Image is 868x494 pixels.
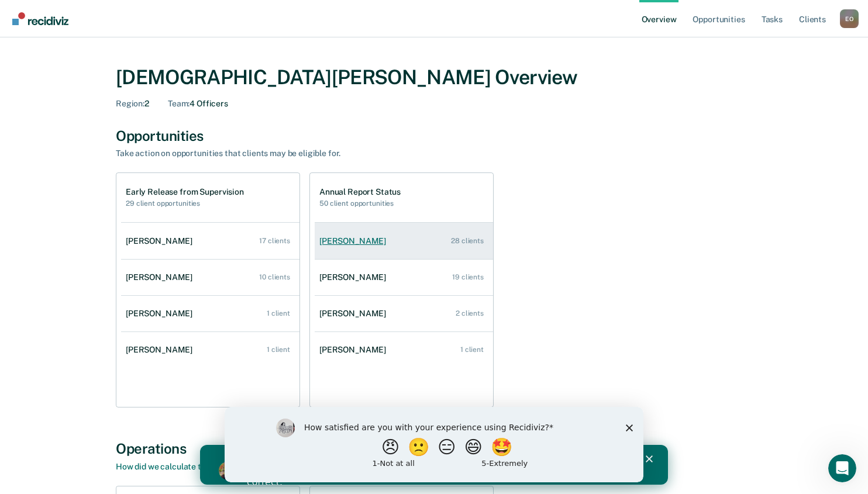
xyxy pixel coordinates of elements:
div: [DEMOGRAPHIC_DATA][PERSON_NAME] Overview [116,65,752,89]
div: [PERSON_NAME] [126,236,197,246]
div: 2 [116,99,149,109]
a: [PERSON_NAME] 19 clients [315,261,493,294]
a: [PERSON_NAME] 1 client [121,297,299,330]
b: Attention! [58,8,113,19]
div: [PERSON_NAME] [126,272,197,282]
a: [PERSON_NAME] 17 clients [121,224,299,258]
div: Opportunities [116,127,752,144]
div: 28 clients [451,237,484,245]
iframe: Intercom live chat banner [200,445,668,485]
div: 19 clients [452,273,484,281]
a: [PERSON_NAME] 10 clients [121,261,299,294]
div: 1 client [460,346,484,354]
span: Team : [168,99,190,108]
img: Recidiviz [12,12,68,25]
iframe: Survey by Kim from Recidiviz [225,407,643,482]
div: 🚨 The technical error preventing the designation from appearing has been resolved. Your office's ... [47,8,430,43]
div: 1 client [267,309,290,317]
div: [PERSON_NAME] [319,309,391,319]
div: Take action on opportunities that clients may be eligible for. [116,148,525,158]
div: [PERSON_NAME] [319,345,391,355]
div: Operations [116,440,752,457]
div: 17 clients [259,237,290,245]
iframe: Intercom live chat [828,454,856,482]
div: E O [840,9,859,28]
a: [PERSON_NAME] 28 clients [315,224,493,258]
h1: Early Release from Supervision [126,187,244,197]
div: 4 Officers [168,99,228,109]
div: 10 clients [259,273,290,281]
h1: Annual Report Status [319,187,401,197]
a: [PERSON_NAME] 1 client [121,333,299,367]
a: How did we calculate this rate? [116,462,234,471]
div: [PERSON_NAME] [319,236,391,246]
button: Profile dropdown button [840,9,859,28]
a: [PERSON_NAME] 1 client [315,333,493,367]
div: 2 clients [456,309,484,317]
div: [PERSON_NAME] [126,345,197,355]
b: Critically Understaffed Office [47,8,392,31]
div: 1 client [267,346,290,354]
div: [PERSON_NAME] [126,309,197,319]
span: Region : [116,99,144,108]
div: [PERSON_NAME] [319,272,391,282]
div: Close [446,11,457,18]
h2: 29 client opportunities [126,199,244,208]
h2: 50 client opportunities [319,199,401,208]
a: [PERSON_NAME] 2 clients [315,297,493,330]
